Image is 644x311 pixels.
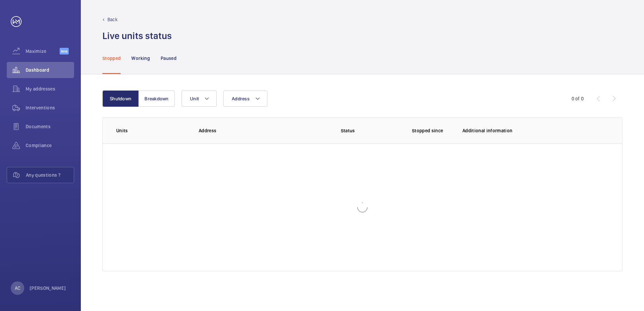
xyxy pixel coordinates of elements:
[26,85,74,92] span: My addresses
[26,142,74,149] span: Compliance
[412,127,452,134] p: Stopped since
[102,91,139,107] button: Shutdown
[26,123,74,130] span: Documents
[131,55,150,62] p: Working
[572,95,584,102] div: 0 of 0
[26,67,74,73] span: Dashboard
[462,127,609,134] p: Additional information
[26,104,74,111] span: Interventions
[26,48,60,55] span: Maximize
[199,127,294,134] p: Address
[60,48,69,55] span: Beta
[138,91,175,107] button: Breakdown
[102,30,172,42] h1: Live units status
[232,96,250,101] span: Address
[190,96,199,101] span: Unit
[15,285,20,291] p: AC
[30,285,66,291] p: [PERSON_NAME]
[182,91,217,107] button: Unit
[107,16,118,23] p: Back
[299,127,396,134] p: Status
[26,172,74,178] span: Any questions ?
[102,55,121,62] p: Stopped
[223,91,267,107] button: Address
[116,127,188,134] p: Units
[161,55,176,62] p: Paused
